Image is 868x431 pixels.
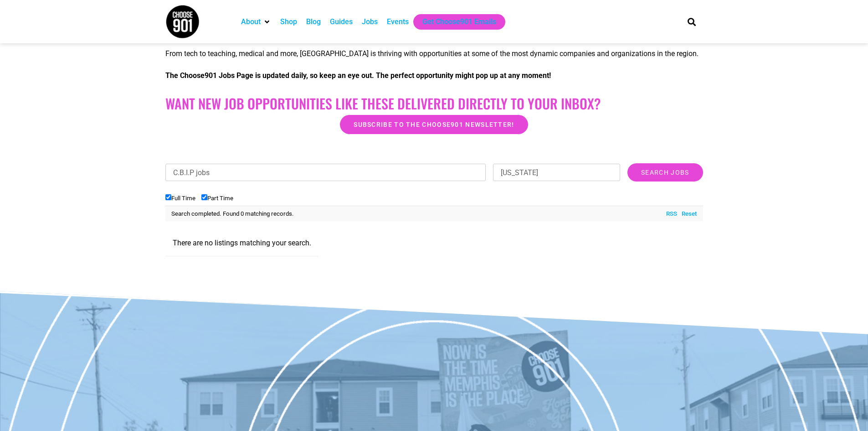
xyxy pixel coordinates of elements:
[662,209,677,218] a: RSS
[236,14,276,30] div: About
[201,195,233,202] label: Part Time
[677,209,697,218] a: Reset
[354,121,514,128] span: Subscribe to the Choose901 newsletter!
[165,48,703,59] p: From tech to teaching, medical and more, [GEOGRAPHIC_DATA] is thriving with opportunities at some...
[330,16,353,27] a: Guides
[627,163,703,182] input: Search Jobs
[422,16,496,27] a: Get Choose901 Emails
[241,16,261,27] a: About
[340,115,528,134] a: Subscribe to the Choose901 newsletter!
[165,194,171,200] input: Full Time
[165,164,486,181] input: Keywords
[306,16,321,27] a: Blog
[493,164,620,181] input: Location
[165,95,703,112] h2: Want New Job Opportunities like these Delivered Directly to your Inbox?
[684,14,699,29] div: Search
[280,16,297,27] a: Shop
[236,14,672,30] nav: Main nav
[165,71,551,80] strong: The Choose901 Jobs Page is updated daily, so keep an eye out. The perfect opportunity might pop u...
[171,210,294,217] span: Search completed. Found 0 matching records.
[165,195,195,202] label: Full Time
[165,230,318,256] li: There are no listings matching your search.
[362,16,378,27] a: Jobs
[201,194,207,200] input: Part Time
[387,16,409,27] a: Events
